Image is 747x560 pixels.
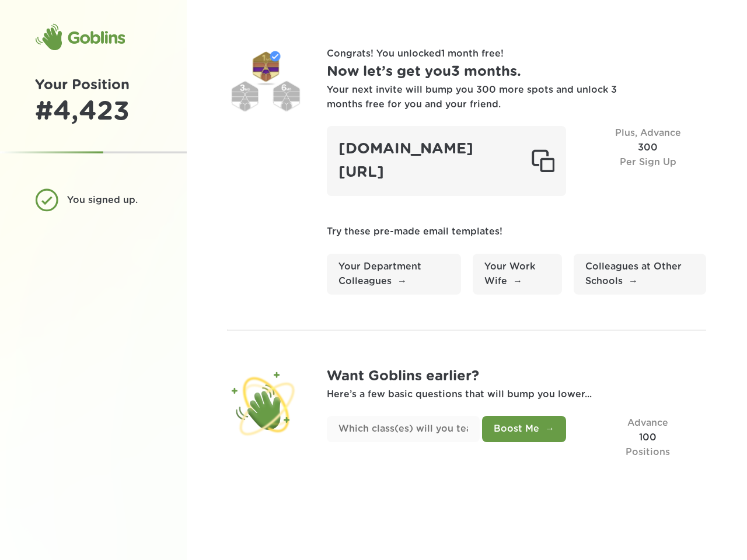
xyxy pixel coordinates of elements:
p: Try these pre-made email templates! [327,225,706,239]
span: Plus, Advance [615,128,681,138]
a: Colleagues at Other Schools [574,254,706,295]
div: 100 [589,416,706,459]
span: Per Sign Up [620,157,676,167]
p: Congrats! You unlocked 1 month free ! [327,47,706,61]
input: Which class(es) will you teach this year? [327,416,480,442]
h1: Your Position [35,75,152,96]
div: [DOMAIN_NAME][URL] [327,126,566,195]
a: Your Department Colleagues [327,254,461,295]
button: Boost Me [482,416,566,442]
h1: Now let’s get you 3 months . [327,61,706,83]
div: Your next invite will bump you 300 more spots and unlock 3 months free for you and your friend. [327,83,619,112]
div: # 4,423 [35,96,152,128]
div: 300 [589,126,706,195]
div: You signed up. [67,193,143,208]
div: Goblins [35,23,125,51]
h1: Want Goblins earlier? [327,366,706,387]
p: Here’s a few basic questions that will bump you lower... [327,387,706,402]
span: Positions [626,447,670,457]
span: Advance [627,418,668,428]
a: Your Work Wife [473,254,562,295]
